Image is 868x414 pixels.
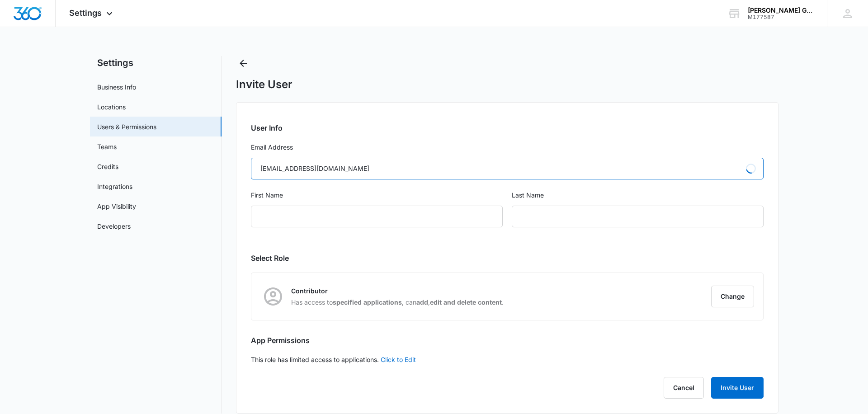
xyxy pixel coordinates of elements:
h2: Select Role [251,253,764,263]
p: Contributor [291,286,504,296]
div: This role has limited access to applications. [236,102,778,414]
a: Click to Edit [381,356,416,363]
strong: specified applications [333,298,402,306]
h2: App Permissions [251,335,764,346]
button: Back [236,56,250,71]
label: First Name [251,190,503,200]
a: Developers [97,221,131,231]
a: Locations [97,102,126,112]
strong: edit and delete content [430,298,502,306]
strong: add [416,298,428,306]
a: Teams [97,142,117,151]
div: account id [748,14,814,20]
a: App Visibility [97,202,136,211]
h2: User Info [251,122,764,133]
a: Integrations [97,182,132,191]
h2: Settings [90,56,222,70]
button: Invite User [711,377,764,399]
button: Cancel [664,377,704,399]
a: Business Info [97,82,136,92]
h1: Invite User [236,78,292,91]
div: account name [748,7,814,14]
label: Last Name [512,190,764,200]
a: Users & Permissions [97,122,156,132]
p: Has access to , can , . [291,297,504,307]
label: Email Address [251,142,764,152]
button: Change [711,286,754,307]
a: Credits [97,162,118,171]
span: Settings [69,8,102,18]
